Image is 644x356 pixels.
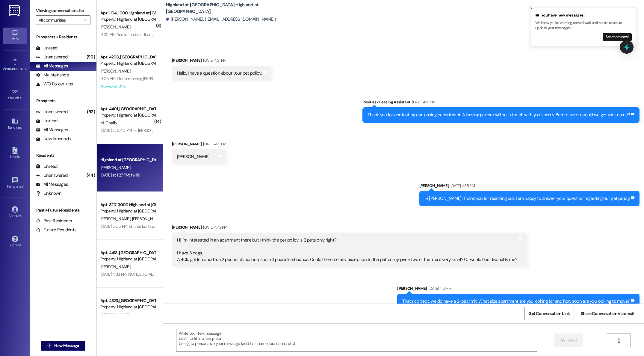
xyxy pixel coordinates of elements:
div: [DATE] 5:05 PM: ok thanks. Its in our office. [100,224,173,229]
a: Account [3,204,27,221]
span: New Message [54,343,79,349]
div: New Inbounds [36,136,71,142]
div: Future Residents [36,227,76,233]
div: Past Residents [36,218,72,224]
div: Apt. 1104, 1000 Highland at [GEOGRAPHIC_DATA] [100,10,156,16]
span: M. Ghalib [100,120,117,126]
button: Share Conversation via email [577,307,638,320]
div: ResiDesk Leasing Assistant [362,99,640,107]
div: [PERSON_NAME] [397,285,640,294]
div: All Messages [36,181,68,188]
div: Unread [36,163,58,170]
div: [PERSON_NAME] [172,57,271,66]
div: Maintenance [36,72,69,78]
div: All Messages [36,127,68,133]
a: Site Visit • [3,87,27,103]
a: Support [3,234,27,250]
a: Leads [3,145,27,162]
a: Templates • [3,175,27,191]
div: All Messages [36,63,68,69]
img: ResiDesk Logo [9,5,21,16]
div: [PERSON_NAME]. ([EMAIL_ADDRESS][DOMAIN_NAME]) [166,16,276,22]
div: [DATE] 4:38 PM [449,182,475,189]
div: Property: Highland at [GEOGRAPHIC_DATA] [100,112,156,118]
div: [DATE] 4:51 PM [427,285,452,292]
div: Unknown [36,190,61,197]
div: Hi [PERSON_NAME]! Thank you for reaching out. I am happy to answer your question regarding our pe... [424,195,630,202]
div: WO Follow-ups [36,81,73,87]
div: Unread [36,45,58,51]
div: You have new messages! [535,12,632,18]
div: Past + Future Residents [30,207,96,213]
div: Residents [30,152,96,159]
div: (44) [85,171,96,180]
div: [DATE] at 1:27 PM: I will!! [100,172,140,178]
div: [PERSON_NAME] [172,141,226,149]
button: Send [554,334,583,347]
div: Apt. 4323, [GEOGRAPHIC_DATA] at [GEOGRAPHIC_DATA] [100,298,156,304]
span: • [23,183,24,188]
a: Buildings [3,116,27,132]
span: [PERSON_NAME] [100,216,132,221]
div: [DATE] 4:31 PM [410,99,435,105]
b: Highland at [GEOGRAPHIC_DATA]: Highland at [GEOGRAPHIC_DATA] [166,2,286,15]
button: New Message [41,341,85,351]
div: Apt. 3217, 3000 Highland at [GEOGRAPHIC_DATA] [100,202,156,208]
span: [PERSON_NAME] [100,165,130,170]
div: Property: Highland at [GEOGRAPHIC_DATA] [100,60,156,67]
div: [DATE] 4:31 PM [202,57,226,64]
div: Unanswered [36,109,68,115]
a: Inbox [3,28,27,44]
p: We know you're working, so we'll wait until you're ready to update your messages. [535,20,632,31]
div: Unanswered [36,54,68,60]
span: Send [568,337,577,343]
div: 9:03 AM: Good morning [PERSON_NAME]! My repairman, [PERSON_NAME], is going to start ceiling repai... [100,76,457,81]
div: [DATE] at 5:40 PM: Hi [PERSON_NAME], I was wondering if the gym at [GEOGRAPHIC_DATA] would be rea... [100,128,344,133]
div: [PERSON_NAME] [177,154,209,160]
div: (52) [85,107,96,117]
div: Apt. 4401, [GEOGRAPHIC_DATA] at [GEOGRAPHIC_DATA] [100,106,156,112]
div: 9:20 AM: You're the best thank you! Please keep me posted! [100,32,204,37]
span: • [27,66,28,70]
i:  [84,18,87,22]
div: Property: Highland at [GEOGRAPHIC_DATA] [100,16,156,22]
div: (96) [85,52,96,62]
i:  [616,338,621,343]
div: Property: Highland at [GEOGRAPHIC_DATA] [100,304,156,310]
span: [PERSON_NAME] [100,312,130,317]
i:  [47,343,52,348]
button: Get Conversation Link [524,307,574,320]
span: Get Conversation Link [528,310,570,317]
span: • [22,95,22,99]
div: Hi. I'm interested in an apartment there but I think the per policy is 2 pets only right? I have ... [177,237,517,263]
div: [DATE] 4:31 PM [202,141,226,147]
div: That's correct, we do have a 2-pet limit. What size apartment are you looking for and how soon ar... [402,298,630,304]
div: Thank you for contacting our leasing department. A leasing partner will be in touch with you shor... [368,112,630,118]
div: Archived on [DATE] [100,83,156,90]
i:  [561,338,565,343]
label: Viewing conversations for [36,6,90,15]
button: See them now! [603,33,632,41]
div: Apt. 4418, [GEOGRAPHIC_DATA] at [GEOGRAPHIC_DATA] [100,250,156,256]
input: All communities [39,15,81,25]
div: Unread [36,118,58,124]
button: Close toast [528,5,534,11]
span: Share Conversation via email [581,310,634,317]
span: [PERSON_NAME] [132,216,162,221]
div: Highland at [GEOGRAPHIC_DATA] [100,157,156,163]
div: Unanswered [36,172,68,179]
div: Property: Highland at [GEOGRAPHIC_DATA] [100,256,156,262]
div: Property: Highland at [GEOGRAPHIC_DATA] [100,208,156,214]
div: [PERSON_NAME] [419,182,640,191]
div: Apt. 4208, [GEOGRAPHIC_DATA] at [GEOGRAPHIC_DATA] [100,54,156,60]
div: Hello. I have a question about your pet policy. [177,70,262,76]
div: Prospects [30,98,96,104]
span: [PERSON_NAME] [100,68,130,74]
div: [PERSON_NAME] [172,224,527,233]
div: Prospects + Residents [30,34,96,40]
div: [DATE] 4:42 PM [202,224,227,230]
span: [PERSON_NAME] [100,24,130,30]
span: [PERSON_NAME] [100,264,130,269]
